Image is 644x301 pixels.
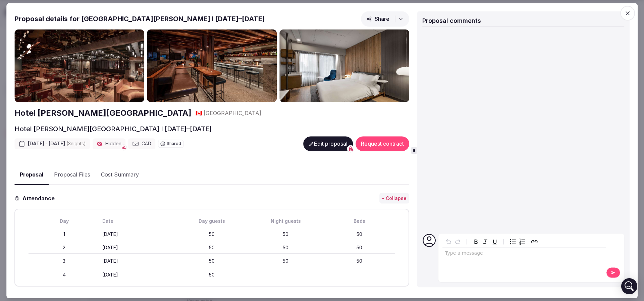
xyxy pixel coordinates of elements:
[324,218,395,224] div: Beds
[530,237,539,246] button: Create link
[442,247,606,261] div: editable markdown
[361,11,409,27] button: Share
[490,237,499,246] button: Underline
[176,271,248,278] div: 50
[324,245,395,251] div: 50
[196,110,202,116] span: 🇨🇦
[176,258,248,265] div: 50
[93,138,125,149] div: Hidden
[196,109,202,117] button: 🇨🇦
[14,165,49,185] button: Proposal
[29,271,100,278] div: 4
[204,109,261,117] span: [GEOGRAPHIC_DATA]
[29,231,100,238] div: 1
[29,218,100,224] div: Day
[29,245,100,251] div: 2
[367,15,389,22] span: Share
[14,29,144,102] img: Gallery photo 1
[422,17,481,24] span: Proposal comments
[66,141,86,146] span: ( 3 night s )
[14,14,265,23] h2: Proposal details for [GEOGRAPHIC_DATA][PERSON_NAME] I [DATE]–[DATE]
[128,138,155,149] div: CAD
[20,194,60,202] h3: Attendance
[481,237,490,246] button: Italic
[176,245,248,251] div: 50
[102,218,173,224] div: Date
[102,271,173,278] div: [DATE]
[250,231,321,238] div: 50
[379,193,409,204] button: - Collapse
[250,245,321,251] div: 50
[176,218,248,224] div: Day guests
[29,258,100,265] div: 3
[279,29,409,102] img: Gallery photo 3
[324,258,395,265] div: 50
[356,136,409,151] button: Request contract
[49,165,96,185] button: Proposal Files
[303,136,353,151] button: Edit proposal
[250,258,321,265] div: 50
[471,237,481,246] button: Bold
[508,237,527,246] div: toggle group
[102,245,173,251] div: [DATE]
[102,258,173,265] div: [DATE]
[508,237,518,246] button: Bulleted list
[28,140,86,147] span: [DATE] - [DATE]
[147,29,277,102] img: Gallery photo 2
[102,231,173,238] div: [DATE]
[96,165,144,185] button: Cost Summary
[167,142,181,146] span: Shared
[14,124,212,134] h2: Hotel [PERSON_NAME][GEOGRAPHIC_DATA] I [DATE]–[DATE]
[518,237,527,246] button: Numbered list
[14,108,192,119] a: Hotel [PERSON_NAME][GEOGRAPHIC_DATA]
[176,231,248,238] div: 50
[250,218,321,224] div: Night guests
[324,231,395,238] div: 50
